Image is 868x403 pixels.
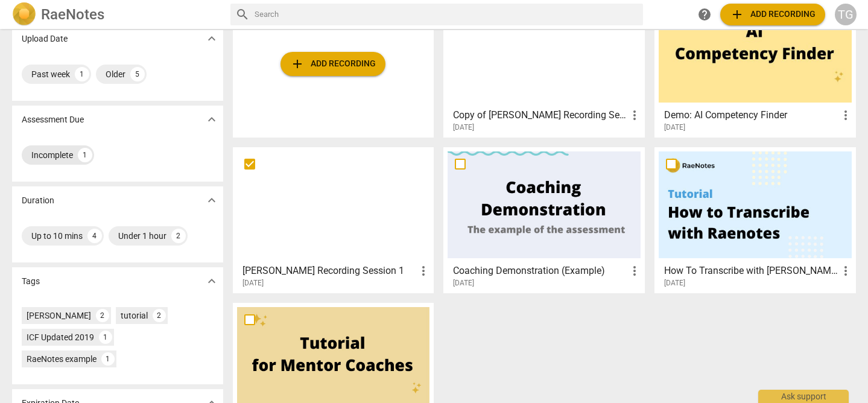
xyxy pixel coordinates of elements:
[22,113,84,126] p: Assessment Due
[448,151,641,288] a: Coaching Demonstration (Example)[DATE]
[235,7,250,22] span: search
[720,4,825,25] button: Upload
[203,191,221,209] button: Show more
[627,264,642,278] span: more_vert
[41,6,104,23] h2: RaeNotes
[694,4,715,25] a: Help
[664,122,685,133] span: [DATE]
[204,31,219,46] span: expand_more
[453,278,474,288] span: [DATE]
[697,7,712,22] span: help
[290,57,376,71] span: Add recording
[99,331,112,344] div: 1
[204,112,219,127] span: expand_more
[204,193,219,208] span: expand_more
[627,108,642,122] span: more_vert
[31,149,73,161] div: Incomplete
[31,68,70,80] div: Past week
[835,4,857,25] button: TG
[78,148,92,162] div: 1
[290,57,305,71] span: add
[730,7,744,22] span: add
[12,2,36,27] img: Logo
[153,309,166,322] div: 2
[130,67,145,81] div: 5
[22,33,68,45] p: Upload Date
[12,2,221,27] a: LogoRaeNotes
[22,194,54,207] p: Duration
[838,264,853,278] span: more_vert
[75,67,89,81] div: 1
[237,151,430,288] a: [PERSON_NAME] Recording Session 1[DATE]
[27,309,91,322] div: [PERSON_NAME]
[203,30,221,48] button: Show more
[242,278,264,288] span: [DATE]
[664,264,838,278] h3: How To Transcribe with RaeNotes
[255,5,638,24] input: Search
[203,110,221,129] button: Show more
[121,309,148,322] div: tutorial
[27,331,94,343] div: ICF Updated 2019
[204,274,219,288] span: expand_more
[280,52,385,76] button: Upload
[453,108,627,122] h3: Copy of Tiffany Garcia Recording Session 1
[118,230,166,242] div: Under 1 hour
[453,122,474,133] span: [DATE]
[31,230,83,242] div: Up to 10 mins
[416,264,431,278] span: more_vert
[101,352,115,366] div: 1
[27,353,97,365] div: RaeNotes example
[22,275,40,288] p: Tags
[730,7,816,22] span: Add recording
[664,278,685,288] span: [DATE]
[242,264,417,278] h3: Tiffany Garcia Recording Session 1
[96,309,109,322] div: 2
[171,229,186,243] div: 2
[659,151,852,288] a: How To Transcribe with [PERSON_NAME][DATE]
[106,68,125,80] div: Older
[758,390,849,403] div: Ask support
[453,264,627,278] h3: Coaching Demonstration (Example)
[838,108,853,122] span: more_vert
[87,229,102,243] div: 4
[203,272,221,290] button: Show more
[664,108,838,122] h3: Demo: AI Competency Finder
